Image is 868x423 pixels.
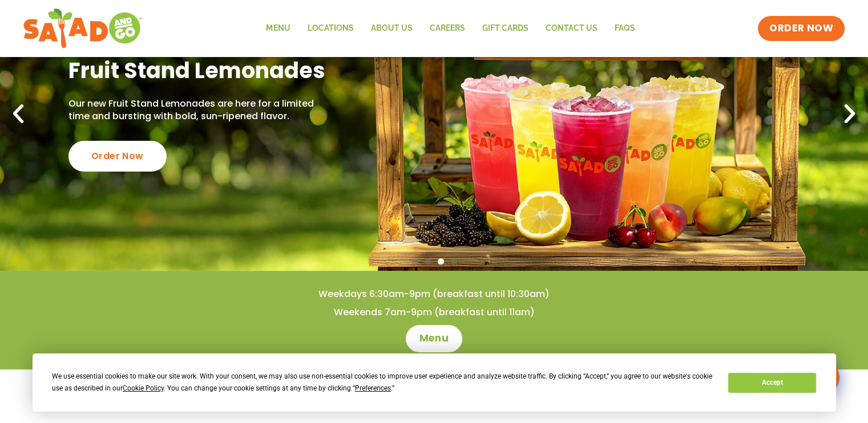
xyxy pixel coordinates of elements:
div: We use essential cookies to make our site work. With your consent, we may also use non-essential ... [52,371,714,394]
a: ORDER NOW [758,16,845,41]
span: Cookie Policy [123,384,164,392]
nav: Menu [257,15,643,42]
div: Previous slide [6,101,31,127]
span: ORDER NOW [769,22,833,35]
a: Menu [406,325,462,352]
a: Menu [257,15,298,42]
span: Go to slide 4 [451,258,457,265]
div: Next slide [837,101,862,127]
div: Cookie Consent Prompt [33,353,836,412]
a: Contact Us [536,15,605,42]
h2: Fruit Stand Lemonades [68,56,332,84]
h4: Weekends 7am-9pm (breakfast until 11am) [23,306,845,319]
a: FAQs [605,15,643,42]
p: Our new Fruit Stand Lemonades are here for a limited time and bursting with bold, sun-ripened fla... [68,97,332,123]
span: Menu [419,332,449,345]
span: Go to slide 3 [438,258,444,265]
div: Order Now [68,141,167,172]
a: GIFT CARDS [473,15,536,42]
a: Careers [421,15,473,42]
img: new-SAG-logo-768×292 [23,6,143,51]
a: Locations [298,15,362,42]
a: About Us [362,15,421,42]
span: Go to slide 2 [425,258,431,265]
span: Preferences [355,384,391,392]
span: Go to slide 1 [411,258,418,265]
h4: Weekdays 6:30am-9pm (breakfast until 10:30am) [23,288,845,300]
button: Accept [728,373,816,393]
